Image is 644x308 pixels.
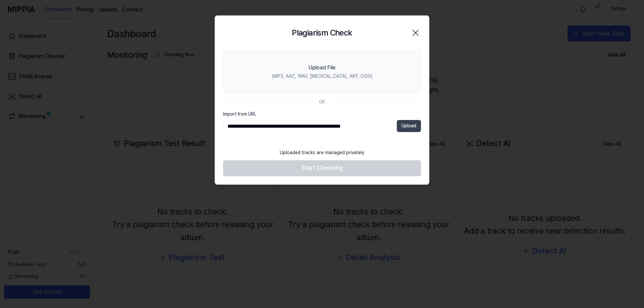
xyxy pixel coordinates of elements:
label: Import from URL [223,111,421,118]
div: Uploaded tracks are managed privately [276,145,368,160]
button: Upload [397,120,421,132]
div: Upload File [309,64,335,72]
h2: Plagiarism Check [292,26,352,39]
div: OR [319,99,325,106]
div: (MP3, AAC, WAV, [MEDICAL_DATA], AIFF, OGG) [272,73,372,80]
